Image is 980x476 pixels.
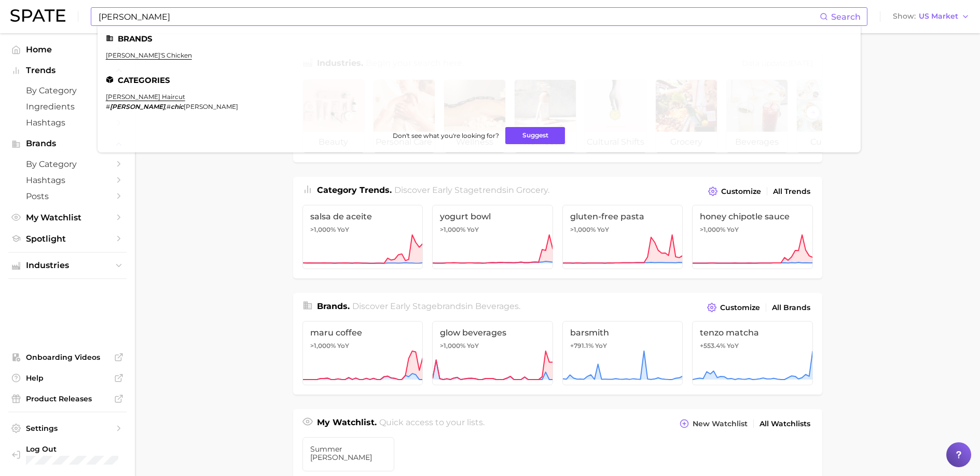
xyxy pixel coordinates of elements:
[184,103,238,110] span: [PERSON_NAME]
[692,205,813,269] a: honey chipotle sauce>1,000% YoY
[475,301,519,311] span: beverages
[570,328,675,338] span: barsmith
[440,342,465,349] span: >1,000%
[562,321,683,385] a: barsmith+791.1% YoY
[8,349,127,365] a: Onboarding Videos
[317,416,377,431] h1: My Watchlist.
[516,185,548,195] span: grocery
[26,234,109,244] span: Spotlight
[831,12,861,22] span: Search
[597,226,609,234] span: YoY
[440,212,545,221] span: yogurt bowl
[562,205,683,269] a: gluten-free pasta>1,000% YoY
[106,76,852,85] li: Categories
[721,187,761,196] span: Customize
[26,175,109,185] span: Hashtags
[26,394,109,403] span: Product Releases
[760,419,810,428] span: All Watchlists
[310,212,416,221] span: salsa de aceite
[302,437,395,471] a: Summer [PERSON_NAME]
[106,103,238,110] div: ,
[26,118,109,128] span: Hashtags
[700,328,805,338] span: tenzo matcha
[98,8,820,25] input: Search here for a brand, industry, or ingredient
[317,185,392,195] span: Category Trends .
[570,226,596,233] span: >1,000%
[8,209,127,226] a: My Watchlist
[693,419,748,428] span: New Watchlist
[727,226,739,234] span: YoY
[570,212,675,221] span: gluten-free pasta
[26,261,109,270] span: Industries
[8,99,127,115] a: Ingredients
[167,103,171,110] span: #
[337,342,349,350] span: YoY
[467,342,479,350] span: YoY
[677,416,750,431] button: New Watchlist
[302,205,423,269] a: salsa de aceite>1,000% YoY
[595,342,607,350] span: YoY
[394,185,549,195] span: Discover Early Stage trends in .
[8,370,127,386] a: Help
[700,226,725,233] span: >1,000%
[26,353,109,362] span: Onboarding Videos
[26,159,109,169] span: by Category
[8,136,127,151] button: Brands
[26,86,109,95] span: by Category
[26,66,109,75] span: Trends
[467,226,479,234] span: YoY
[890,10,972,23] button: ShowUS Market
[8,172,127,188] a: Hashtags
[337,226,349,234] span: YoY
[440,328,545,338] span: glow beverages
[379,416,485,431] h2: Quick access to your lists.
[8,231,127,247] a: Spotlight
[106,34,852,43] li: Brands
[26,139,109,148] span: Brands
[757,417,813,431] a: All Watchlists
[8,63,127,78] button: Trends
[432,205,553,269] a: yogurt bowl>1,000% YoY
[505,127,565,144] button: Suggest
[352,301,520,311] span: Discover Early Stage brands in .
[919,13,958,19] span: US Market
[8,258,127,273] button: Industries
[393,132,499,139] span: Don't see what you're looking for?
[310,445,387,461] span: Summer [PERSON_NAME]
[770,185,813,199] a: All Trends
[171,103,184,110] em: chic
[893,13,916,19] span: Show
[772,303,810,312] span: All Brands
[310,226,336,233] span: >1,000%
[26,444,118,454] span: Log Out
[8,156,127,172] a: by Category
[26,102,109,111] span: Ingredients
[706,184,763,199] button: Customize
[26,373,109,383] span: Help
[317,301,350,311] span: Brands .
[769,301,813,315] a: All Brands
[106,51,192,59] a: [PERSON_NAME]'s chicken
[727,342,739,350] span: YoY
[8,441,127,468] a: Log out. Currently logged in with e-mail chelsea@spate.nyc.
[26,424,109,433] span: Settings
[26,213,109,222] span: My Watchlist
[432,321,553,385] a: glow beverages>1,000% YoY
[692,321,813,385] a: tenzo matcha+553.4% YoY
[8,391,127,407] a: Product Releases
[302,321,423,385] a: maru coffee>1,000% YoY
[106,93,185,101] a: [PERSON_NAME] haircut
[8,82,127,99] a: by Category
[310,328,416,338] span: maru coffee
[310,342,336,349] span: >1,000%
[773,187,810,196] span: All Trends
[720,303,760,312] span: Customize
[570,342,593,349] span: +791.1%
[700,342,725,349] span: +553.4%
[110,103,165,110] em: [PERSON_NAME]
[700,212,805,221] span: honey chipotle sauce
[106,103,110,110] span: #
[440,226,465,233] span: >1,000%
[8,188,127,204] a: Posts
[26,191,109,201] span: Posts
